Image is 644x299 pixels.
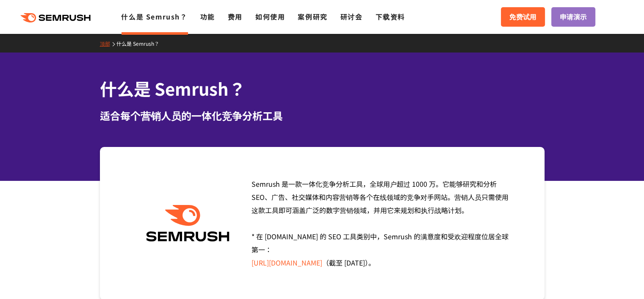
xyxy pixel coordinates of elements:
font: Semrush 是一款一体化竞争分析工具，全球用户超过 1000 万。它能够研究和分析 SEO、广告、社交媒体和内容营销等各个在线领域的竞争对手网站。营销人员只需使用这款工具即可涵盖广泛的数字营... [252,179,509,215]
font: 免费试用 [509,11,536,22]
a: 费用 [228,11,243,22]
a: 免费试用 [501,7,545,27]
a: 研讨会 [340,11,363,22]
font: （截至 [DATE]）。 [322,257,375,268]
img: Semrush [142,205,234,242]
a: 申请演示 [551,7,595,27]
a: 顶部 [100,40,116,47]
font: 什么是 Semrush？ [116,40,159,47]
a: [URL][DOMAIN_NAME] [252,257,322,268]
a: 案例研究 [298,11,327,22]
a: 什么是 Semrush？ [116,40,166,47]
a: 下载资料 [376,11,405,22]
font: 适合每个营销人员的一体化竞争分析工具 [100,108,283,123]
a: 功能 [200,11,215,22]
font: 顶部 [100,40,110,47]
font: 什么是 Semrush？ [100,76,246,101]
a: 如何使用 [255,11,285,22]
font: 申请演示 [560,11,587,22]
font: * 在 [DOMAIN_NAME] 的 SEO 工具类别中，Semrush 的满意度和受欢迎程度位居全球第一： [252,231,509,255]
a: 什么是 Semrush？ [121,11,187,22]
